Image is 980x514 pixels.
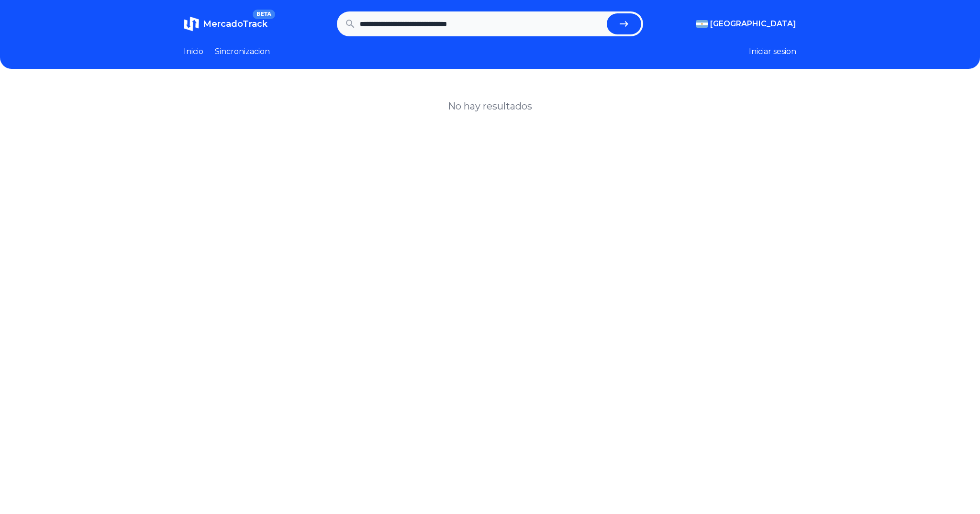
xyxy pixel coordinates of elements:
span: [GEOGRAPHIC_DATA] [710,18,796,30]
span: BETA [253,10,275,19]
img: MercadoTrack [184,16,199,32]
h1: No hay resultados [448,99,532,113]
img: Argentina [696,20,708,28]
span: MercadoTrack [203,19,267,29]
button: Iniciar sesion [749,46,796,57]
a: Sincronizacion [215,46,270,57]
a: Inicio [184,46,203,57]
button: [GEOGRAPHIC_DATA] [696,18,796,30]
a: MercadoTrackBETA [184,16,267,32]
